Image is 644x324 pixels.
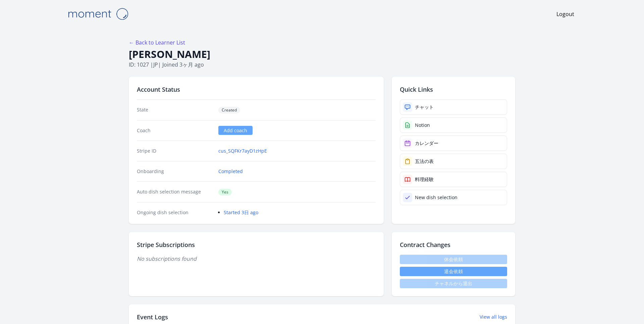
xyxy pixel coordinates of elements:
div: チャット [415,104,434,110]
p: No subscriptions found [137,255,376,263]
a: Completed [218,168,243,175]
span: 休会依頼 [400,255,507,264]
p: ID: 1027 | | Joined 3ヶ月 ago [129,61,515,69]
img: Moment [64,5,131,22]
div: Notion [415,122,430,129]
div: New dish selection [415,194,458,201]
div: 料理経験 [415,176,434,183]
h1: [PERSON_NAME] [129,48,515,61]
a: カレンダー [400,136,507,151]
a: 五法の表 [400,154,507,169]
button: 退会依頼 [400,267,507,276]
a: New dish selection [400,190,507,205]
div: 五法の表 [415,158,434,165]
a: Add coach [218,126,253,135]
dt: Stripe ID [137,148,213,154]
a: Started 3日 ago [224,209,258,216]
span: チャネルから退出 [400,279,507,288]
dt: Onboarding [137,168,213,175]
span: Yes [218,189,232,195]
span: jp [153,61,158,68]
a: Logout [556,10,574,18]
a: チャット [400,99,507,115]
h2: Account Status [137,85,376,94]
h2: Stripe Subscriptions [137,240,376,249]
a: Notion [400,117,507,133]
a: 料理経験 [400,172,507,187]
h2: Quick Links [400,85,507,94]
dt: State [137,106,213,113]
dt: Coach [137,127,213,134]
div: カレンダー [415,140,438,147]
span: Created [218,107,240,113]
dt: Auto dish selection message [137,188,213,195]
a: View all logs [480,314,507,320]
a: ← Back to Learner List [129,39,185,46]
dt: Ongoing dish selection [137,209,213,216]
h2: Contract Changes [400,240,507,249]
h2: Event Logs [137,312,168,322]
a: cus_SQFKr7ayD1zHpE [218,148,267,154]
